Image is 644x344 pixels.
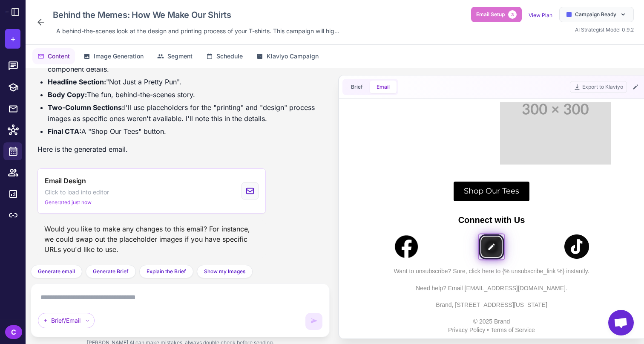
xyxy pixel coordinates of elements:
img: Facebook logo [41,132,66,157]
strong: Headline Section: [48,78,106,86]
img: Raleon Logo [5,12,9,12]
button: Generate Brief [86,265,136,278]
p: Brand, [STREET_ADDRESS][US_STATE] [15,190,262,207]
img: TikTok Logo [212,132,236,157]
span: Show my Images [204,268,245,275]
button: Email Setup3 [471,7,522,22]
span: Explain the Brief [147,268,186,275]
strong: Two-Column Sections: [48,103,124,112]
button: Email [370,81,397,93]
span: Campaign Ready [575,11,616,18]
span: Generate Brief [93,268,129,275]
div: Brief/Email [38,313,95,328]
button: Klaviyo Campaign [251,48,324,64]
button: Explain the Brief [139,265,193,278]
span: Image Generation [94,52,144,61]
button: Edit Email [630,82,641,92]
p: Need help? Email [EMAIL_ADDRESS][DOMAIN_NAME]. [15,173,262,190]
span: A behind-the-scenes look at the design and printing process of your T-shirts. This campaign will ... [56,26,339,36]
span: Generated just now [45,199,92,206]
p: © 2025 Brand Privacy Policy • Terms of Service [15,207,262,232]
button: Image Generation [78,48,149,64]
button: Export to Klaviyo [570,81,627,93]
span: Segment [167,52,193,61]
div: Would you like to make any changes to this email? For instance, we could swap out the placeholder... [37,220,266,258]
div: Click to edit description [53,25,343,38]
button: Brief [344,81,370,93]
span: Email Setup [476,11,505,18]
li: I'll use placeholders for the "printing" and "design" process images as specific ones weren't ava... [48,102,323,124]
p: Connect with Us [15,112,262,124]
span: Klaviyo Campaign [267,52,319,61]
button: + [5,29,20,49]
p: Want to unsubscribe? Sure, click here to {% unsubscribe_link %} instantly. [15,165,262,173]
span: Click to load into editor [45,188,109,197]
span: Email Design [45,176,86,186]
button: Show my Images [197,265,253,278]
span: Content [48,52,70,61]
strong: Body Copy: [48,90,87,99]
button: Content [32,48,75,64]
span: AI Strategist Model 0.9.2 [575,26,634,33]
div: Click to edit campaign name [49,7,343,23]
span: + [10,32,16,45]
span: Schedule [216,52,243,61]
span: Generate email [38,268,75,275]
a: View Plan [529,12,552,18]
button: Segment [152,48,198,64]
strong: Final CTA: [48,127,81,136]
button: Generate email [31,265,82,278]
div: Open chat [608,310,634,335]
p: Here is the generated email. [37,144,323,155]
span: 3 [508,10,517,19]
li: A "Shop Our Tees" button. [48,126,323,137]
button: Schedule [201,48,248,64]
div: C [5,325,22,339]
a: Shop Our Tees [101,79,177,99]
li: The fun, behind-the-scenes story. [48,89,323,100]
li: "Not Just a Pretty Pun". [48,76,323,87]
img: Instagram logo [126,132,152,157]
